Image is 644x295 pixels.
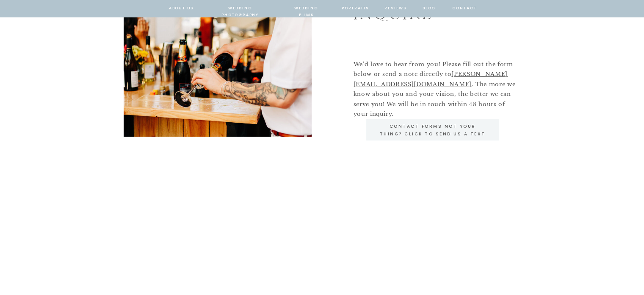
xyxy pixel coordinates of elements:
a: about us [169,5,194,12]
a: portraits [342,5,369,12]
a: contact [452,5,476,12]
a: wedding films [286,5,326,12]
a: wedding photography [209,5,271,12]
p: We'd love to hear from you! Please fill out the form below or send a note directly to . The more ... [354,59,521,111]
a: Contact forms not your thing? CLick to send us a text [378,123,488,138]
a: [PERSON_NAME][EMAIL_ADDRESS][DOMAIN_NAME] [354,70,508,87]
a: reviews [384,5,407,12]
a: blog [422,5,437,12]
